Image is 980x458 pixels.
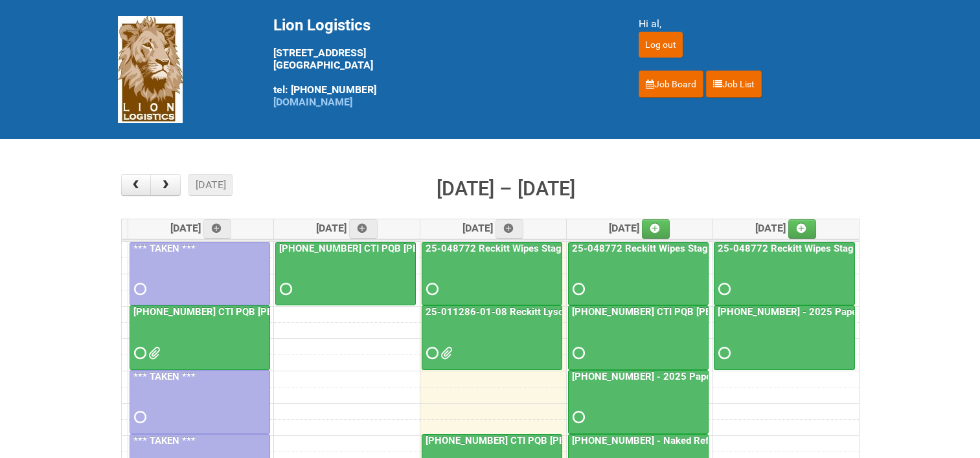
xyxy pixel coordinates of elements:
[134,285,143,294] span: Requested
[426,285,435,294] span: Requested
[349,219,378,239] a: Add an event
[134,349,143,358] span: Requested
[277,243,579,254] a: [PHONE_NUMBER] CTI PQB [PERSON_NAME] Real US - blinding day
[788,219,817,239] a: Add an event
[496,219,524,239] a: Add an event
[134,413,143,422] span: Requested
[715,243,970,254] a: 25-048772 Reckitt Wipes Stage 4 - blinding/labeling day
[639,32,683,58] input: Log out
[316,222,378,234] span: [DATE]
[148,349,157,358] span: Front Label KRAFT batch 2 (02.26.26) - code AZ05 use 2nd.docx Front Label KRAFT batch 2 (02.26.26...
[437,174,575,204] h2: [DATE] – [DATE]
[718,285,727,294] span: Requested
[573,349,582,358] span: Requested
[568,370,709,434] a: [PHONE_NUMBER] - 2025 Paper Towel Landscape - Packing Day
[642,219,670,239] a: Add an event
[718,349,727,358] span: Requested
[273,96,352,108] a: [DOMAIN_NAME]
[609,222,670,234] span: [DATE]
[639,16,863,32] div: Hi al,
[188,174,233,196] button: [DATE]
[706,71,762,98] a: Job List
[203,219,232,239] a: Add an event
[440,349,450,358] span: GROUP 1005 (2).jpg GROUP 1005 (2)-BACK.jpg GROUP 1005 (3).jpg GROUP 1005 (3)- BACK.jpg
[569,243,824,254] a: 25-048772 Reckitt Wipes Stage 4 - blinding/labeling day
[422,305,562,369] a: 25-011286-01-08 Reckitt Lysol Laundry Scented - photos for QC
[423,243,678,254] a: 25-048772 Reckitt Wipes Stage 4 - blinding/labeling day
[714,242,855,306] a: 25-048772 Reckitt Wipes Stage 4 - blinding/labeling day
[280,285,289,294] span: Requested
[130,305,270,369] a: [PHONE_NUMBER] CTI PQB [PERSON_NAME] Real US - blinding day
[569,306,872,318] a: [PHONE_NUMBER] CTI PQB [PERSON_NAME] Real US - blinding day
[118,63,183,75] a: Lion Logistics
[568,305,709,369] a: [PHONE_NUMBER] CTI PQB [PERSON_NAME] Real US - blinding day
[755,222,817,234] span: [DATE]
[131,306,433,318] a: [PHONE_NUMBER] CTI PQB [PERSON_NAME] Real US - blinding day
[568,242,709,306] a: 25-048772 Reckitt Wipes Stage 4 - blinding/labeling day
[423,306,711,318] a: 25-011286-01-08 Reckitt Lysol Laundry Scented - photos for QC
[273,16,370,34] span: Lion Logistics
[170,222,232,234] span: [DATE]
[569,371,858,382] a: [PHONE_NUMBER] - 2025 Paper Towel Landscape - Packing Day
[639,71,703,98] a: Job Board
[275,242,416,306] a: [PHONE_NUMBER] CTI PQB [PERSON_NAME] Real US - blinding day
[714,305,855,369] a: [PHONE_NUMBER] - 2025 Paper Towel Landscape - Packing Day
[573,285,582,294] span: Requested
[573,413,582,422] span: Requested
[569,435,830,446] a: [PHONE_NUMBER] - Naked Reformulation Mailing 3 10/14
[462,222,524,234] span: [DATE]
[426,349,435,358] span: Requested
[118,16,183,123] img: Lion Logistics
[422,242,562,306] a: 25-048772 Reckitt Wipes Stage 4 - blinding/labeling day
[423,435,725,446] a: [PHONE_NUMBER] CTI PQB [PERSON_NAME] Real US - blinding day
[273,16,606,108] div: [STREET_ADDRESS] [GEOGRAPHIC_DATA] tel: [PHONE_NUMBER]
